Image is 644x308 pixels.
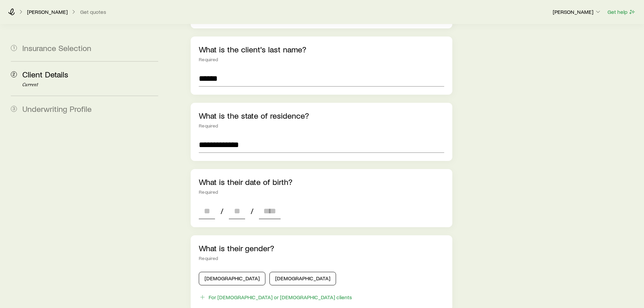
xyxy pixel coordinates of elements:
button: [PERSON_NAME] [552,8,602,16]
div: Required [199,256,444,261]
p: [PERSON_NAME] [27,8,68,15]
p: What is their date of birth? [199,177,444,187]
p: What is the client's last name? [199,45,444,54]
button: Get help [607,8,636,16]
p: [PERSON_NAME] [553,8,601,15]
p: What is their gender? [199,243,444,253]
span: 2 [11,71,17,77]
div: Required [199,123,444,128]
p: What is the state of residence? [199,111,444,120]
button: [DEMOGRAPHIC_DATA] [269,272,336,285]
span: Underwriting Profile [22,104,92,114]
button: [DEMOGRAPHIC_DATA] [199,272,265,285]
button: Get quotes [80,9,106,15]
span: / [218,206,226,216]
span: 3 [11,106,17,112]
button: For [DEMOGRAPHIC_DATA] or [DEMOGRAPHIC_DATA] clients [199,293,352,301]
span: / [248,206,256,216]
span: Insurance Selection [22,43,91,53]
span: 1 [11,45,17,51]
div: For [DEMOGRAPHIC_DATA] or [DEMOGRAPHIC_DATA] clients [209,294,352,301]
div: Required [199,57,444,62]
div: Required [199,189,444,195]
span: Client Details [22,69,68,79]
p: Current [22,82,158,88]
